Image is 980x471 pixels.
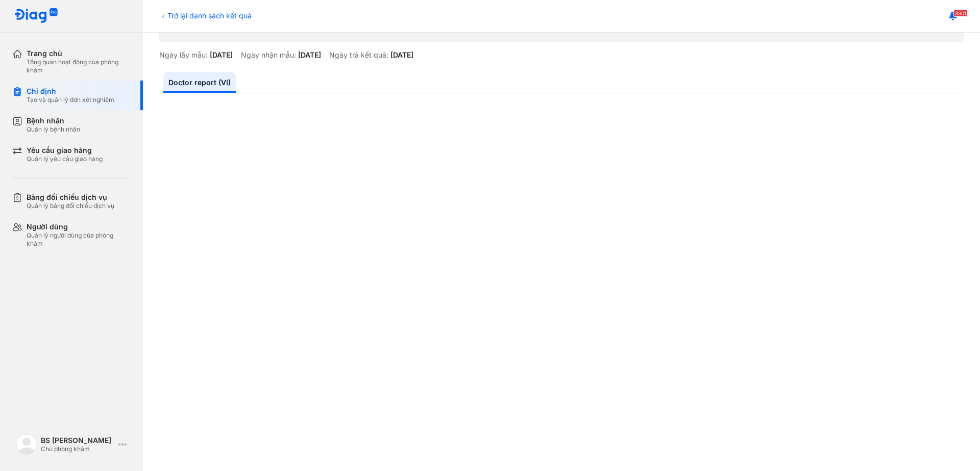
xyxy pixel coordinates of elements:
div: BS [PERSON_NAME] [41,436,114,445]
div: Chủ phòng khám [41,445,114,453]
div: Trang chủ [27,49,131,58]
div: Tạo và quản lý đơn xét nghiệm [27,96,114,104]
div: Tổng quan hoạt động của phòng khám [27,58,131,74]
div: Quản lý bệnh nhân [27,125,80,134]
div: Ngày trả kết quả: [329,50,388,60]
div: Ngày nhận mẫu: [241,50,296,60]
div: Chỉ định [27,87,114,96]
div: Bệnh nhân [27,116,80,125]
div: Quản lý người dùng của phòng khám [27,231,131,248]
img: logo [14,8,58,24]
div: Người dùng [27,222,131,231]
div: Ngày lấy mẫu: [159,50,208,60]
div: [DATE] [298,50,321,60]
div: Trở lại danh sách kết quả [159,10,252,21]
a: Doctor report (VI) [163,72,236,93]
img: logo [16,434,37,455]
span: 3301 [953,10,968,17]
div: [DATE] [210,50,233,60]
div: Quản lý yêu cầu giao hàng [27,155,103,163]
div: Quản lý bảng đối chiếu dịch vụ [27,202,114,210]
div: [DATE] [390,50,413,60]
div: Bảng đối chiếu dịch vụ [27,193,114,202]
div: Yêu cầu giao hàng [27,146,103,155]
